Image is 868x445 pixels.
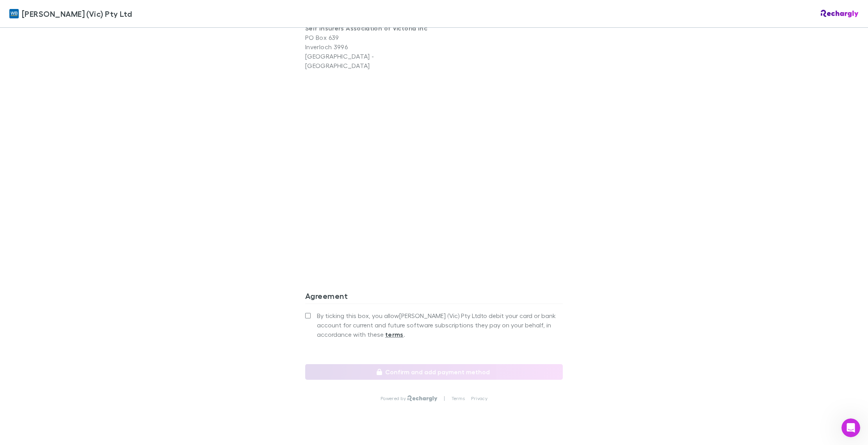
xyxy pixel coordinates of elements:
[305,33,434,42] p: PO Box 639
[407,395,438,402] img: Rechargly Logo
[841,418,860,437] iframe: Intercom live chat
[304,75,564,255] iframe: Secure address input frame
[305,291,563,304] h3: Agreement
[22,8,132,20] span: [PERSON_NAME] (Vic) Pty Ltd
[381,395,407,402] p: Powered by
[444,395,445,402] p: |
[305,364,563,380] button: Confirm and add payment method
[317,311,563,339] span: By ticking this box, you allow [PERSON_NAME] (Vic) Pty Ltd to debit your card or bank account for...
[821,10,859,18] img: Rechargly Logo
[305,23,434,33] p: Self Insurers Association of Victoria Inc
[305,52,434,70] p: [GEOGRAPHIC_DATA] - [GEOGRAPHIC_DATA]
[305,42,434,52] p: Inverloch 3996
[471,395,487,402] a: Privacy
[385,331,404,338] strong: terms
[452,395,465,402] a: Terms
[9,9,19,18] img: William Buck (Vic) Pty Ltd's Logo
